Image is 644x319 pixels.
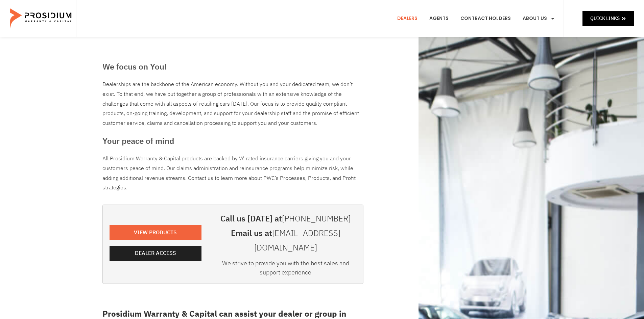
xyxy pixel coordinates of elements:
span: Last Name [130,1,152,6]
a: Agents [424,6,454,31]
a: About Us [518,6,560,31]
h3: Email us at [215,226,356,255]
span: Quick Links [590,14,620,23]
a: Dealers [392,6,423,31]
p: All Prosidium Warranty & Capital products are backed by ‘A’ rated insurance carriers giving you a... [102,154,363,193]
div: We strive to provide you with the best sales and support experience [215,259,356,280]
a: Quick Links [582,11,634,26]
h3: We focus on You! [102,61,363,73]
h3: Your peace of mind [102,135,363,147]
h3: Call us [DATE] at [215,212,356,226]
a: [PHONE_NUMBER] [282,213,351,225]
a: Contract Holders [455,6,516,31]
span: Dealer Access [135,248,176,258]
a: View Products [110,225,201,240]
span: View Products [134,228,177,238]
a: Dealer Access [110,246,201,261]
div: Dealerships are the backbone of the American economy. Without you and your dedicated team, we don... [102,80,363,128]
a: [EMAIL_ADDRESS][DOMAIN_NAME] [254,227,340,254]
nav: Menu [392,6,560,31]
